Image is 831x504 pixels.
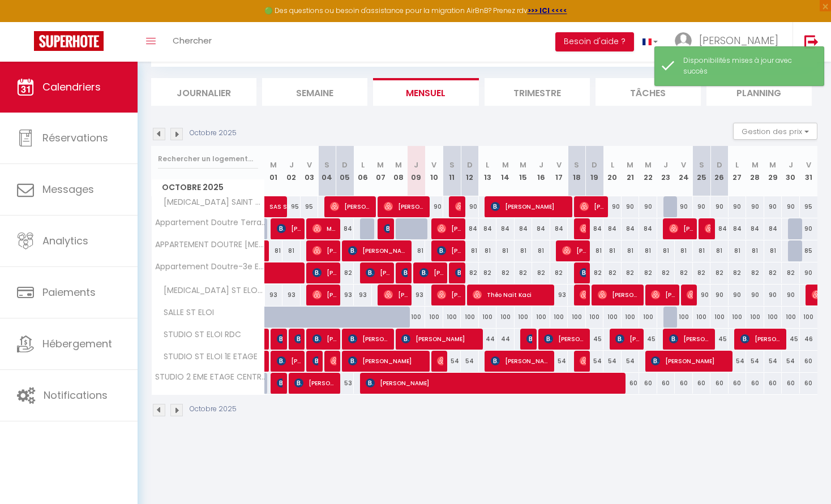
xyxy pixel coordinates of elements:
span: [PERSON_NAME] [669,218,693,239]
span: [PERSON_NAME] [348,350,427,372]
div: 100 [693,307,711,328]
span: [PERSON_NAME] [330,196,372,217]
div: 90 [710,285,729,305]
div: 100 [532,307,550,328]
abbr: V [806,160,811,170]
div: 82 [764,262,782,283]
abbr: M [769,160,776,170]
span: Calendriers [42,80,101,94]
div: 90 [746,196,764,217]
th: 08 [389,146,408,196]
div: 90 [764,285,782,305]
div: 100 [764,307,782,328]
div: 84 [515,218,533,239]
a: >>> ICI <<<< [528,6,567,15]
th: 23 [657,146,675,196]
div: 82 [479,262,497,283]
span: SAS Slimfit [269,190,295,212]
div: 90 [800,218,818,239]
abbr: M [627,160,633,170]
div: 84 [764,218,782,239]
th: 07 [372,146,390,196]
abbr: S [699,160,704,170]
div: 84 [746,218,764,239]
span: [PERSON_NAME] [348,328,391,350]
div: 82 [693,262,711,283]
div: 82 [729,262,747,283]
abbr: S [449,160,455,170]
abbr: M [645,160,652,170]
span: [PERSON_NAME] [491,196,569,217]
div: 82 [622,262,640,283]
span: SALLE ST ELOI [153,307,217,319]
span: Théo Nait Kaci [473,284,551,305]
img: Super Booking [34,31,104,51]
span: [PERSON_NAME] [544,328,586,350]
span: [PERSON_NAME] [740,328,783,350]
div: 60 [800,373,818,394]
div: 82 [675,262,693,283]
div: 93 [336,285,354,305]
abbr: M [270,160,277,170]
div: 81 [622,240,640,261]
div: 93 [354,285,372,305]
span: [PERSON_NAME] [580,218,586,239]
div: 90 [710,196,729,217]
th: 02 [282,146,301,196]
abbr: J [414,160,418,170]
div: 100 [461,307,479,328]
th: 21 [622,146,640,196]
span: Analytics [42,234,88,248]
p: Octobre 2025 [190,128,237,139]
span: [PERSON_NAME] [366,262,390,283]
span: [PERSON_NAME] [277,218,301,239]
span: [PERSON_NAME] [330,350,336,372]
div: 82 [782,262,800,283]
div: 100 [408,307,426,328]
div: 60 [800,351,818,372]
div: 54 [443,351,461,372]
div: 81 [710,240,729,261]
span: [MEDICAL_DATA] ST ELOI 1ER ETAGE [153,285,267,297]
th: 04 [318,146,336,196]
div: 95 [800,196,818,217]
th: 22 [639,146,657,196]
span: [PERSON_NAME] [437,218,461,239]
div: 84 [586,218,604,239]
span: STUDIO ST ELOI 1E ETAGE [153,351,260,363]
span: [PERSON_NAME] [580,350,586,372]
div: 93 [282,285,301,305]
div: 93 [550,285,568,305]
div: 100 [550,307,568,328]
div: 100 [800,307,818,328]
div: 81 [639,240,657,261]
div: 54 [782,351,800,372]
div: 90 [693,196,711,217]
div: 81 [479,240,497,261]
div: 100 [443,307,461,328]
span: [PERSON_NAME] [437,284,461,305]
abbr: V [431,160,436,170]
span: [PERSON_NAME] [699,33,778,48]
div: 90 [782,196,800,217]
div: 81 [675,240,693,261]
div: 44 [496,329,515,350]
div: 90 [603,196,622,217]
span: STUDIO ST ELOI RDC [153,329,244,341]
div: 100 [603,307,622,328]
span: STUDIO 2 EME ETAGE CENTRE VILLE [GEOGRAPHIC_DATA] [153,373,267,381]
div: 54 [622,351,640,372]
div: 54 [586,351,604,372]
div: 81 [657,240,675,261]
th: 10 [425,146,443,196]
span: [PERSON_NAME] [526,328,533,350]
abbr: V [307,160,312,170]
div: 90 [729,196,747,217]
div: 84 [710,218,729,239]
div: 90 [764,196,782,217]
div: 100 [639,307,657,328]
div: 84 [622,218,640,239]
div: 81 [265,240,283,261]
span: APPARTEMENT DOUTRE [MEDICAL_DATA] 2ME ETAGE [153,240,267,249]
